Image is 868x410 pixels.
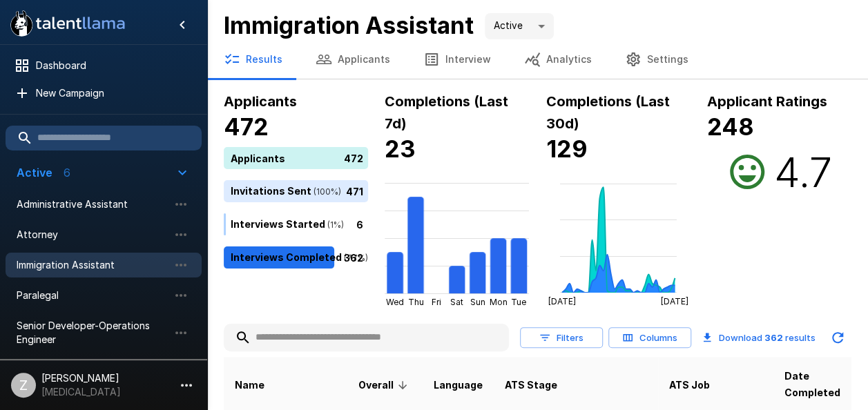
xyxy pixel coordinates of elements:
[764,332,783,343] b: 362
[356,217,363,231] p: 6
[490,297,508,307] tspan: Mon
[669,377,710,393] span: ATS Job
[608,327,691,349] button: Columns
[485,13,554,39] div: Active
[224,113,269,141] b: 472
[707,113,754,141] b: 248
[407,40,508,79] button: Interview
[358,377,412,393] span: Overall
[773,147,831,197] h2: 4.7
[546,93,670,132] b: Completions (Last 30d)
[344,250,363,264] p: 362
[385,135,416,163] b: 23
[450,297,463,307] tspan: Sat
[346,184,363,198] p: 471
[434,377,483,393] span: Language
[784,368,840,401] span: Date Completed
[224,11,474,39] b: Immigration Assistant
[235,377,264,393] span: Name
[408,297,424,307] tspan: Thu
[508,40,608,79] button: Analytics
[385,93,508,132] b: Completions (Last 7d)
[224,93,297,110] b: Applicants
[661,296,688,306] tspan: [DATE]
[470,297,485,307] tspan: Sun
[608,40,705,79] button: Settings
[505,377,557,393] span: ATS Stage
[707,93,827,110] b: Applicant Ratings
[207,40,299,79] button: Results
[386,297,404,307] tspan: Wed
[697,324,821,351] button: Download 362 results
[344,150,363,165] p: 472
[548,296,575,306] tspan: [DATE]
[546,135,588,163] b: 129
[299,40,407,79] button: Applicants
[511,297,526,307] tspan: Tue
[824,324,851,351] button: Updated Today - 4:33 PM
[520,327,603,349] button: Filters
[432,297,441,307] tspan: Fri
